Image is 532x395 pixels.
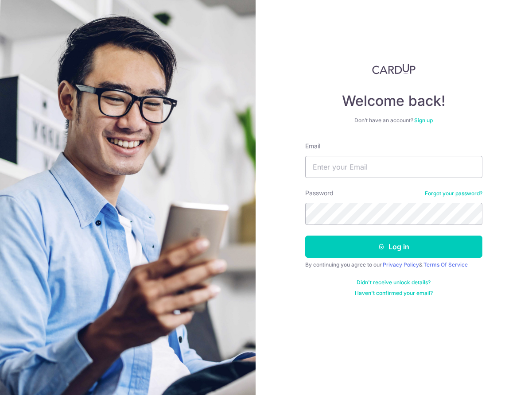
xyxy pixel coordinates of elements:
input: Enter your Email [305,156,482,178]
a: Forgot your password? [425,190,482,197]
button: Log in [305,236,482,258]
a: Terms Of Service [423,261,468,268]
div: By continuing you agree to our & [305,261,482,268]
img: CardUp Logo [372,64,416,74]
label: Email [305,142,320,151]
a: Privacy Policy [383,261,419,268]
h4: Welcome back! [305,92,482,110]
a: Sign up [414,117,433,124]
label: Password [305,189,334,197]
a: Haven't confirmed your email? [355,290,433,297]
a: Didn't receive unlock details? [357,279,431,286]
div: Don’t have an account? [305,117,482,124]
